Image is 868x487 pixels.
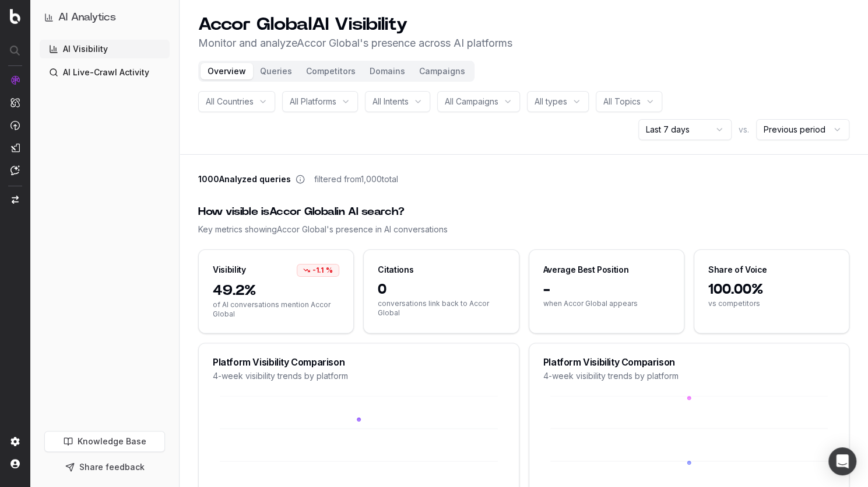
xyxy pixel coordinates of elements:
img: Analytics [10,75,20,85]
span: vs. [739,124,749,135]
div: Average Best Position [543,264,629,276]
div: Platform Visibility Comparison [213,357,505,367]
span: All Topics [603,96,641,107]
div: Citations [378,264,413,276]
button: Share feedback [44,457,165,478]
div: 4-week visibility trends by platform [213,370,505,382]
img: My account [10,459,20,468]
div: Key metrics showing Accor Global 's presence in AI conversations [198,224,849,235]
p: Monitor and analyze Accor Global 's presence across AI platforms [198,35,512,51]
span: % [326,266,333,275]
span: 49.2% [213,281,339,300]
button: Competitors [299,63,363,79]
span: - [543,280,670,299]
img: Botify logo [10,9,20,24]
img: Switch project [12,196,19,204]
div: Visibility [213,264,246,276]
h1: AI Analytics [58,9,116,26]
span: All Countries [206,96,254,107]
button: Domains [363,63,412,79]
span: 1000 Analyzed queries [198,173,291,185]
div: Platform Visibility Comparison [543,357,835,367]
img: Assist [10,165,20,175]
span: vs competitors [708,299,835,308]
img: Setting [10,437,20,446]
a: AI Live-Crawl Activity [40,63,170,82]
button: Queries [253,63,299,79]
span: All Platforms [290,96,336,107]
button: Campaigns [412,63,472,79]
div: How visible is Accor Global in AI search? [198,204,849,220]
div: Share of Voice [708,264,767,276]
a: Knowledge Base [44,431,165,452]
span: of AI conversations mention Accor Global [213,300,339,319]
img: Studio [10,143,20,152]
button: AI Analytics [44,9,165,26]
span: All Campaigns [445,96,498,107]
button: Overview [201,63,253,79]
div: 4-week visibility trends by platform [543,370,835,382]
h1: Accor Global AI Visibility [198,14,512,35]
span: conversations link back to Accor Global [378,299,504,318]
img: Intelligence [10,98,20,107]
span: when Accor Global appears [543,299,670,308]
img: Activation [10,120,20,130]
span: 0 [378,280,504,299]
span: 100.00% [708,280,835,299]
span: filtered from 1,000 total [314,173,398,185]
div: -1.1 [297,264,339,277]
span: All Intents [372,96,409,107]
a: AI Visibility [40,40,170,58]
div: Open Intercom Messenger [828,447,856,475]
